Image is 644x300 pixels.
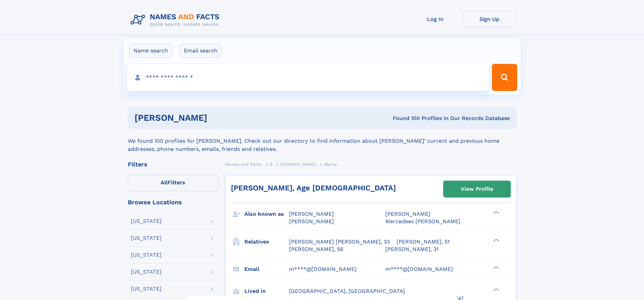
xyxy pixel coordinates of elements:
a: Sign Up [462,11,517,27]
span: [PERSON_NAME] [280,162,316,167]
div: [US_STATE] [131,286,162,292]
a: S [270,160,273,168]
div: ❯ [492,210,500,215]
span: [PERSON_NAME] [289,211,334,217]
a: [PERSON_NAME], 56 [289,246,343,253]
a: Names and Facts [225,160,262,168]
span: Mercedees [PERSON_NAME] [385,218,460,225]
div: [US_STATE] [131,252,162,258]
label: Filters [128,175,218,191]
h3: Relatives [244,236,289,248]
input: search input [127,64,489,91]
a: [PERSON_NAME] [280,160,316,168]
label: Email search [180,44,222,58]
div: Browse Locations [128,199,218,205]
div: We found 100 profiles for [PERSON_NAME]. Check out our directory to find information about [PERSO... [128,129,517,153]
h3: Lived in [244,285,289,297]
div: ❯ [492,265,500,270]
span: [PERSON_NAME] [289,218,334,225]
a: [PERSON_NAME], Age [DEMOGRAPHIC_DATA] [231,184,396,192]
a: View Profile [444,181,510,197]
div: [US_STATE] [131,269,162,275]
a: [PERSON_NAME], 51 [397,238,450,246]
div: [US_STATE] [131,218,162,224]
span: All [161,179,168,186]
a: [PERSON_NAME], 31 [385,246,438,253]
h1: [PERSON_NAME] [135,114,300,122]
a: [PERSON_NAME] [PERSON_NAME], 33 [289,238,390,246]
span: S [270,162,273,167]
img: Logo Names and Facts [128,11,225,29]
span: [GEOGRAPHIC_DATA], [GEOGRAPHIC_DATA] [289,288,405,294]
div: View Profile [461,181,493,197]
button: Search Button [492,64,517,91]
a: Log In [408,11,462,27]
label: Name search [129,44,172,58]
h3: Email [244,263,289,275]
span: [PERSON_NAME] [385,211,430,217]
div: [US_STATE] [131,235,162,241]
div: Filters [128,161,218,167]
div: Found 100 Profiles In Our Records Database [300,115,510,122]
h3: Also known as [244,208,289,220]
div: ❯ [492,238,500,242]
div: ❯ [492,287,500,292]
span: Mercy [324,162,337,167]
